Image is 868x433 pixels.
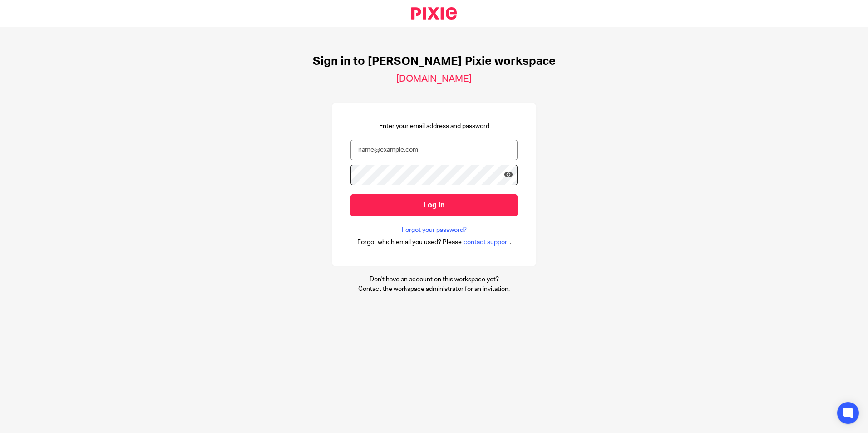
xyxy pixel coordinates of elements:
span: contact support [464,238,509,247]
p: Contact the workspace administrator for an invitation. [358,285,510,294]
h2: [DOMAIN_NAME] [396,73,472,85]
span: Forgot which email you used? Please [357,238,462,247]
h1: Sign in to [PERSON_NAME] Pixie workspace [313,54,556,69]
input: name@example.com [350,140,518,160]
p: Enter your email address and password [379,122,489,131]
a: Forgot your password? [402,226,467,235]
p: Don't have an account on this workspace yet? [358,275,510,284]
input: Log in [350,194,518,216]
div: . [357,237,511,247]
